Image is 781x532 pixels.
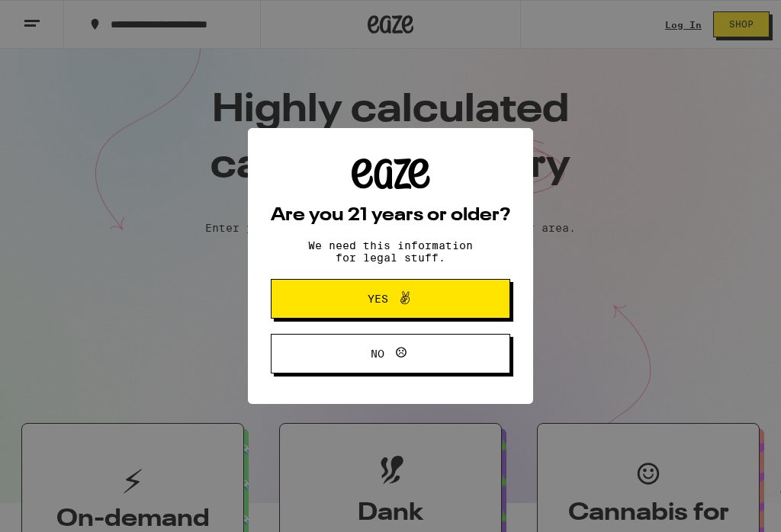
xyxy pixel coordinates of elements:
p: We need this information for legal stuff. [295,239,486,264]
button: Yes [271,279,510,319]
span: No [371,348,384,359]
h2: Are you 21 years or older? [271,207,510,225]
button: No [271,334,510,373]
span: Yes [368,293,388,304]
